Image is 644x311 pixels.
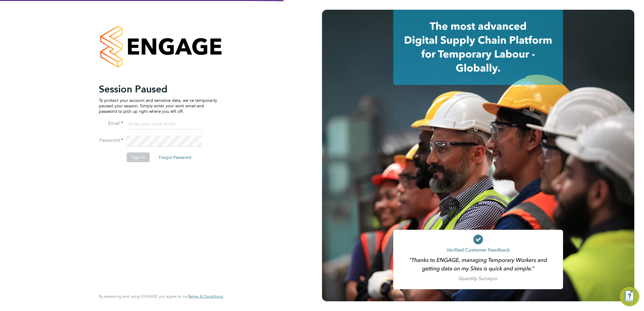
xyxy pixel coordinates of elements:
[99,83,217,95] h2: Session Paused
[127,119,202,130] input: Enter your work email...
[127,152,150,162] button: Sign In
[99,294,223,299] span: By accessing and using ENGAGE you agree to our
[620,287,639,306] button: Engage Resource Center
[99,137,123,144] label: Password
[99,98,217,114] p: To protect your account and sensitive data, we've temporarily paused your session. Simply enter y...
[188,294,223,299] a: Terms & Conditions
[99,120,123,127] label: Email
[154,152,196,162] button: Forgot Password
[188,294,223,299] span: Terms & Conditions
